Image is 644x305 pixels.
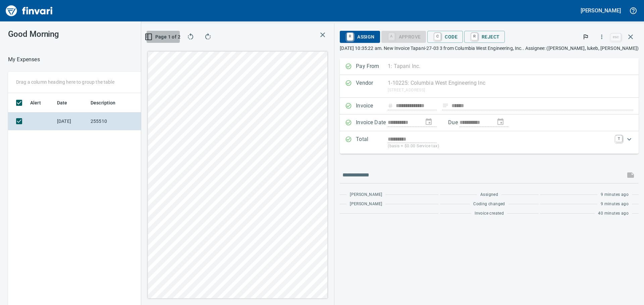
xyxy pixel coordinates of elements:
[16,79,114,85] p: Drag a column heading here to group the table
[356,135,388,150] p: Total
[623,167,639,183] span: This records your message into the invoice and notifies anyone mentioned
[91,99,124,107] span: Description
[598,210,629,217] span: 40 minutes ago
[149,33,177,41] span: Page 1 of 2
[54,112,88,130] td: [DATE]
[594,29,609,44] button: More
[340,31,380,43] button: RAssign
[147,31,180,43] button: Page 1 of 2
[340,45,639,52] p: [DATE] 10:35:22 am. New Invoice Tapani-27-03 3 from Columbia West Engineering, Inc.. Assignee: ([...
[4,3,54,19] img: Finvari
[601,201,629,208] span: 9 minutes ago
[433,31,458,43] span: Code
[473,201,505,208] span: Coding changed
[434,33,441,40] a: C
[30,99,41,107] span: Alert
[578,29,593,44] button: Flag
[609,29,639,45] span: Close invoice
[464,31,505,43] button: RReject
[388,143,611,150] p: (basis + $0.00 Service tax)
[350,201,382,208] span: [PERSON_NAME]
[350,192,382,198] span: [PERSON_NAME]
[91,99,116,107] span: Description
[30,99,50,107] span: Alert
[340,131,639,154] div: Expand
[88,112,148,130] td: 255510
[8,29,151,39] h3: Good Morning
[381,33,426,39] div: Coding Required
[601,192,629,198] span: 9 minutes ago
[427,31,463,43] button: CCode
[8,56,40,64] p: My Expenses
[470,31,499,43] span: Reject
[8,56,40,64] nav: breadcrumb
[57,99,76,107] span: Date
[471,33,478,40] a: R
[347,33,353,40] a: R
[475,210,504,217] span: Invoice created
[480,192,498,198] span: Assigned
[57,99,67,107] span: Date
[615,135,622,142] a: T
[611,33,621,41] a: esc
[579,5,623,16] button: [PERSON_NAME]
[581,7,621,14] h5: [PERSON_NAME]
[345,31,374,43] span: Assign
